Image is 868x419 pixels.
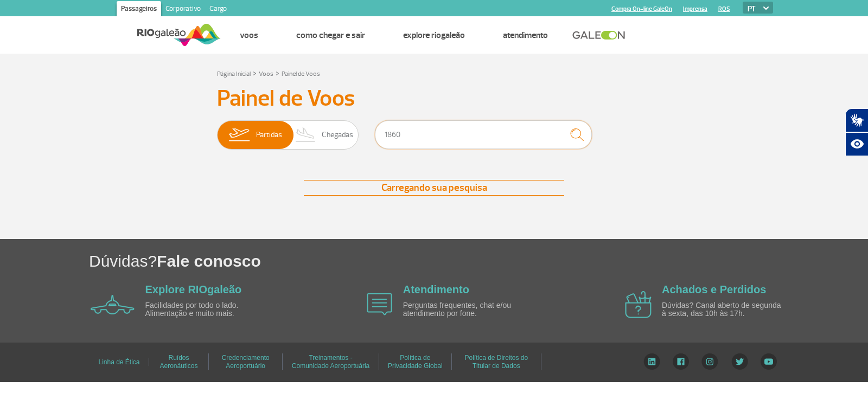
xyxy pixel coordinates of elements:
[159,350,197,373] a: Ruídos Aeronáuticos
[403,283,469,295] a: Atendimento
[503,30,548,41] a: Atendimento
[375,120,592,149] input: Voo, cidade ou cia aérea
[290,121,322,149] img: slider-desembarque
[322,121,353,149] span: Chegadas
[701,353,718,370] img: Instagram
[205,1,231,18] a: Cargo
[662,301,787,318] p: Dúvidas? Canal aberto de segunda à sexta, das 10h às 17h.
[161,1,205,18] a: Corporativo
[304,180,564,196] div: Carregando sua pesquisa
[845,108,868,132] button: Abrir tradutor de língua de sinais.
[761,353,777,370] img: YouTube
[403,301,528,318] p: Perguntas frequentes, chat e/ou atendimento por fone.
[217,85,651,112] h3: Painel de Voos
[91,295,135,314] img: airplane icon
[222,350,270,373] a: Credenciamento Aeroportuário
[403,30,465,41] a: Explore RIOgaleão
[145,283,242,295] a: Explore RIOgaleão
[845,132,868,156] button: Abrir recursos assistivos.
[292,350,369,373] a: Treinamentos - Comunidade Aeroportuária
[98,354,139,370] a: Linha de Ética
[240,30,258,41] a: Voos
[117,1,161,18] a: Passageiros
[683,5,707,12] a: Imprensa
[625,291,652,318] img: airplane icon
[367,293,392,315] img: airplane icon
[673,353,689,370] img: Facebook
[157,252,261,270] span: Fale conosco
[145,301,270,318] p: Facilidades por todo o lado. Alimentação e muito mais.
[662,283,766,295] a: Achados e Perdidos
[256,121,282,149] span: Partidas
[718,5,730,12] a: RQS
[217,70,251,78] a: Página Inicial
[282,70,320,78] a: Painel de Voos
[388,350,443,373] a: Política de Privacidade Global
[296,30,365,41] a: Como chegar e sair
[253,67,257,79] a: >
[89,250,868,272] h1: Dúvidas?
[731,353,748,370] img: Twitter
[276,67,279,79] a: >
[643,353,660,370] img: LinkedIn
[611,5,672,12] a: Compra On-line GaleOn
[464,350,528,373] a: Política de Direitos do Titular de Dados
[845,108,868,156] div: Plugin de acessibilidade da Hand Talk.
[222,121,256,149] img: slider-embarque
[259,70,273,78] a: Voos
